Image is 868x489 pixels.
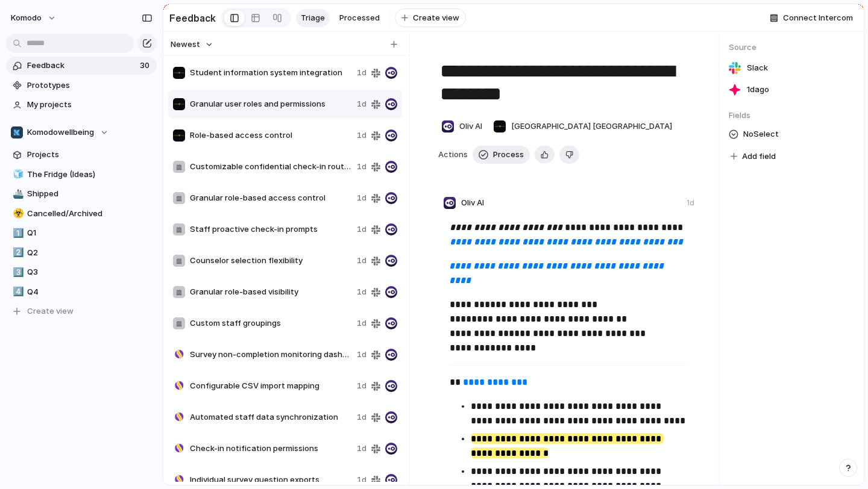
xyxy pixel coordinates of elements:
[357,223,366,235] span: 1d
[357,286,366,298] span: 1d
[729,149,778,164] button: Add field
[783,12,853,24] span: Connect Intercom
[11,188,23,200] button: 🚢
[357,317,366,329] span: 1d
[357,380,366,392] span: 1d
[27,60,136,72] span: Feedback
[6,244,157,262] a: 2️⃣Q2
[339,12,380,24] span: Processed
[357,411,366,423] span: 1d
[6,123,157,142] button: Komodowellbeing
[13,246,21,260] div: 2️⃣
[11,286,23,298] button: 4️⃣
[6,263,157,281] a: 3️⃣Q3
[6,166,157,184] a: 🧊The Fridge (Ideas)
[357,443,366,455] span: 1d
[140,60,152,72] span: 30
[11,227,23,239] button: 1️⃣
[6,302,157,320] button: Create view
[6,224,157,242] a: 1️⃣Q1
[438,149,468,161] span: Actions
[13,187,21,201] div: 🚢
[190,349,352,361] span: Survey non-completion monitoring dashboard
[511,120,672,132] span: [GEOGRAPHIC_DATA] [GEOGRAPHIC_DATA]
[11,266,23,278] button: 3️⃣
[190,255,352,267] span: Counselor selection flexibility
[357,161,366,173] span: 1d
[747,84,769,96] span: 1d ago
[395,8,466,28] button: Create view
[27,99,153,111] span: My projects
[747,62,768,74] span: Slack
[6,283,157,301] a: 4️⃣Q4
[11,12,42,24] span: Komodo
[335,9,385,27] a: Processed
[171,39,200,51] span: Newest
[27,247,153,259] span: Q2
[27,208,153,220] span: Cancelled/Archived
[27,227,153,239] span: Q1
[490,117,675,136] button: [GEOGRAPHIC_DATA] [GEOGRAPHIC_DATA]
[27,188,153,200] span: Shipped
[6,146,157,164] a: Projects
[190,161,352,173] span: Customizable confidential check-in routing
[190,67,352,79] span: Student information system integration
[438,117,485,136] button: Oliv AI
[6,96,157,114] a: My projects
[357,129,366,142] span: 1d
[27,286,153,298] span: Q4
[687,198,694,208] div: 1d
[493,149,524,161] span: Process
[27,126,94,139] span: Komodowellbeing
[301,12,325,24] span: Triage
[6,57,157,75] a: Feedback30
[559,146,579,164] button: Delete
[5,8,63,28] button: Komodo
[190,443,352,455] span: Check-in notification permissions
[190,223,352,235] span: Staff proactive check-in prompts
[27,266,153,278] span: Q3
[190,317,352,329] span: Custom staff groupings
[13,285,21,299] div: 4️⃣
[357,192,366,204] span: 1d
[413,12,459,24] span: Create view
[729,42,854,54] span: Source
[6,205,157,223] a: ☣️Cancelled/Archived
[461,197,484,209] span: Oliv AI
[13,207,21,220] div: ☣️
[190,98,352,110] span: Granular user roles and permissions
[27,169,153,181] span: The Fridge (Ideas)
[729,60,854,76] a: Slack
[169,37,215,52] button: Newest
[11,169,23,181] button: 🧊
[190,192,352,204] span: Granular role-based access control
[190,380,352,392] span: Configurable CSV import mapping
[6,185,157,203] a: 🚢Shipped
[357,349,366,361] span: 1d
[765,9,858,27] button: Connect Intercom
[296,9,330,27] a: Triage
[357,67,366,79] span: 1d
[11,247,23,259] button: 2️⃣
[459,120,482,132] span: Oliv AI
[27,149,153,161] span: Projects
[357,255,366,267] span: 1d
[13,226,21,240] div: 1️⃣
[473,146,530,164] button: Process
[357,98,366,110] span: 1d
[13,167,21,181] div: 🧊
[169,11,216,25] h2: Feedback
[11,208,23,220] button: ☣️
[13,266,21,279] div: 3️⃣
[729,110,854,122] span: Fields
[190,474,352,486] span: Individual survey question exports
[742,151,776,163] span: Add field
[27,305,74,317] span: Create view
[190,286,352,298] span: Granular role-based visibility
